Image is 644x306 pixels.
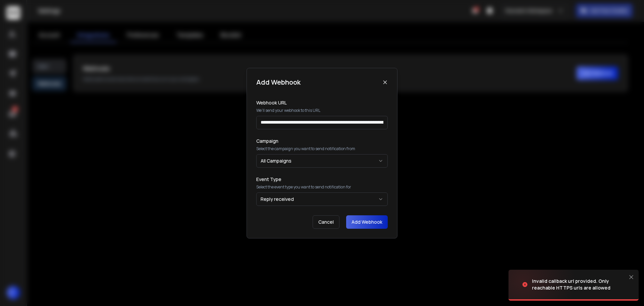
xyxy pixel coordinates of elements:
[256,108,388,113] p: We’ll send your webhook to this URL
[508,266,576,303] img: image
[256,184,388,190] p: Select the event type you want to send notification for
[256,177,388,182] label: Event Type
[256,146,388,151] p: Select the campaign you want to send notification from
[256,154,388,168] button: All Campaigns
[256,139,388,143] label: Campaign
[346,215,388,229] button: Add Webhook
[313,215,339,229] button: Cancel
[256,100,388,105] label: Webhook URL
[261,196,294,203] div: Reply received
[532,278,631,291] div: Invalid callback url provided. Only reachable HTTPS urls are allowed
[256,78,301,87] h1: Add Webhook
